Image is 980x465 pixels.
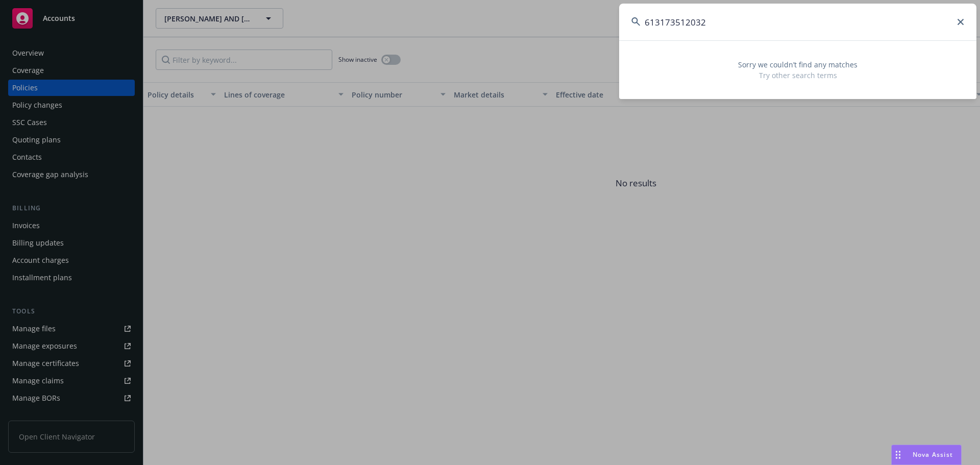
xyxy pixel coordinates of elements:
[631,70,964,81] span: Try other search terms
[913,450,953,459] span: Nova Assist
[619,4,976,40] input: Search...
[891,445,962,465] button: Nova Assist
[631,59,964,70] span: Sorry we couldn’t find any matches
[892,445,904,464] div: Drag to move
